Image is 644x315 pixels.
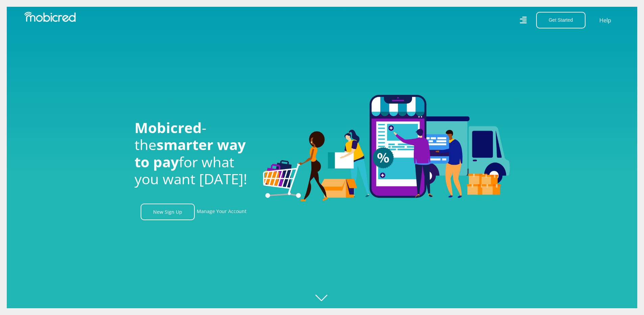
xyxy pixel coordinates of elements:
img: Welcome to Mobicred [263,95,510,202]
a: Manage Your Account [197,204,246,220]
span: smarter way to pay [135,135,246,171]
a: New Sign Up [141,204,195,220]
h1: - the for what you want [DATE]! [135,119,253,188]
a: Help [599,16,612,25]
span: Mobicred [135,118,202,137]
button: Get Started [536,12,586,28]
img: Mobicred [24,12,76,22]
